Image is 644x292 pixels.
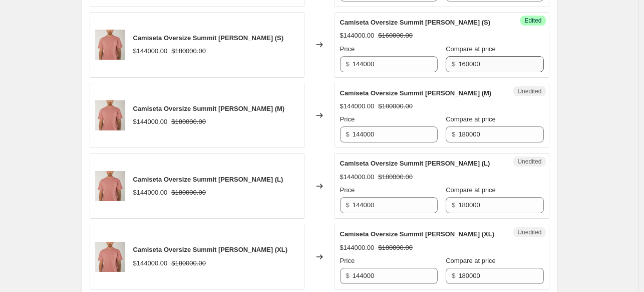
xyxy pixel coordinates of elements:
[446,186,496,194] span: Compare at price
[517,228,541,236] span: Unedited
[452,60,455,68] span: $
[340,257,355,264] span: Price
[340,101,375,111] div: $144000.00
[340,31,375,41] div: $144000.00
[340,186,355,194] span: Price
[446,257,496,264] span: Compare at price
[346,201,350,209] span: $
[378,172,413,182] strike: $180000.00
[524,17,541,25] span: Edited
[171,258,206,268] strike: $180000.00
[517,87,541,95] span: Unedited
[95,100,125,130] img: Black21ECOM_885_80x.jpg
[446,45,496,53] span: Compare at price
[133,188,168,198] div: $144000.00
[346,272,350,279] span: $
[340,45,355,53] span: Price
[517,158,541,166] span: Unedited
[340,230,494,238] span: Camiseta Oversize Summit [PERSON_NAME] (XL)
[452,201,455,209] span: $
[133,258,168,268] div: $144000.00
[133,176,283,183] span: Camiseta Oversize Summit [PERSON_NAME] (L)
[346,130,350,138] span: $
[340,89,492,97] span: Camiseta Oversize Summit [PERSON_NAME] (M)
[452,130,455,138] span: $
[95,171,125,201] img: Black21ECOM_885_80x.jpg
[340,19,491,26] span: Camiseta Oversize Summit [PERSON_NAME] (S)
[378,101,413,111] strike: $180000.00
[133,246,287,253] span: Camiseta Oversize Summit [PERSON_NAME] (XL)
[133,105,285,112] span: Camiseta Oversize Summit [PERSON_NAME] (M)
[133,46,168,56] div: $144000.00
[340,243,375,253] div: $144000.00
[346,60,350,68] span: $
[452,272,455,279] span: $
[171,188,206,198] strike: $180000.00
[340,115,355,123] span: Price
[95,30,125,60] img: Black21ECOM_885_80x.jpg
[133,34,284,42] span: Camiseta Oversize Summit [PERSON_NAME] (S)
[446,115,496,123] span: Compare at price
[171,46,206,56] strike: $180000.00
[171,117,206,127] strike: $180000.00
[378,31,413,41] strike: $160000.00
[378,243,413,253] strike: $180000.00
[95,242,125,272] img: Black21ECOM_885_80x.jpg
[340,160,490,167] span: Camiseta Oversize Summit [PERSON_NAME] (L)
[133,117,168,127] div: $144000.00
[340,172,375,182] div: $144000.00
